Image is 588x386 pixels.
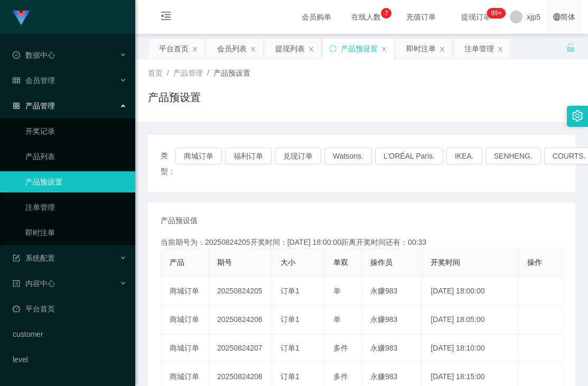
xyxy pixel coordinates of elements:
span: 首页 [148,69,163,77]
td: 20250824207 [209,334,272,363]
img: logo.9652507e.png [13,11,30,25]
span: 产品预设置 [213,69,250,77]
div: 当前期号为：20250824205开奖时间：[DATE] 18:00:00距离开奖时间还有：00:33 [161,237,563,248]
td: 商城订单 [161,277,209,306]
i: 图标: menu-fold [148,1,184,34]
i: 图标: unlock [566,43,575,52]
a: customer [13,324,127,345]
span: 类型： [161,148,175,179]
td: 20250824206 [209,306,272,334]
i: 图标: close [381,46,387,52]
div: 平台首页 [159,39,189,59]
span: 产品 [170,258,184,266]
sup: 7 [381,8,391,19]
span: 订单1 [281,287,300,295]
span: 单 [333,315,341,324]
a: 开奖记录 [25,121,127,142]
i: 图标: global [553,13,561,21]
i: 图标: sync [329,45,337,52]
i: 图标: appstore-o [13,102,20,109]
i: 图标: close [308,46,314,52]
span: 在线人数 [346,13,386,21]
button: 福利订单 [225,148,272,164]
button: L'ORÉAL Paris. [375,148,443,164]
td: [DATE] 18:10:00 [422,334,519,363]
span: 大小 [281,258,295,266]
a: 注单管理 [25,197,127,218]
i: 图标: setting [572,110,583,122]
td: 商城订单 [161,334,209,363]
span: 多件 [333,372,348,381]
td: 永赚983 [362,277,422,306]
span: 会员管理 [13,76,55,85]
div: 提现列表 [275,39,305,59]
span: 内容中心 [13,279,55,288]
span: 订单1 [281,344,300,352]
span: 充值订单 [401,13,441,21]
span: / [207,69,209,77]
td: [DATE] 18:00:00 [422,277,519,306]
td: 永赚983 [362,334,422,363]
button: Watsons. [324,148,372,164]
i: 图标: form [13,254,20,262]
div: 会员列表 [217,39,247,59]
i: 图标: close [497,46,503,52]
td: 永赚983 [362,306,422,334]
i: 图标: profile [13,280,20,287]
span: 操作 [527,258,542,266]
span: 单双 [333,258,348,266]
div: 产品预设置 [341,39,378,59]
span: 系统配置 [13,254,55,262]
span: 产品管理 [173,69,203,77]
span: 订单1 [281,372,300,381]
sup: 187 [487,8,506,19]
td: [DATE] 18:05:00 [422,306,519,334]
td: 20250824205 [209,277,272,306]
button: SENHENG. [486,148,541,164]
span: 产品预设值 [161,215,198,226]
span: / [167,69,169,77]
span: 提现订单 [456,13,496,21]
a: level [13,349,127,370]
a: 即时注单 [25,222,127,243]
div: 注单管理 [464,39,494,59]
span: 数据中心 [13,51,55,59]
button: IKEA. [446,148,482,164]
i: 图标: close [439,46,445,52]
h1: 产品预设置 [148,89,201,105]
button: 商城订单 [175,148,222,164]
button: 兑现订单 [275,148,321,164]
span: 开奖时间 [431,258,460,266]
span: 操作员 [370,258,393,266]
div: 即时注单 [406,39,436,59]
span: 期号 [217,258,232,266]
span: 多件 [333,344,348,352]
span: 订单1 [281,315,300,324]
i: 图标: table [13,77,20,84]
a: 图标: dashboard平台首页 [13,298,127,319]
a: 产品列表 [25,146,127,167]
p: 7 [385,8,388,19]
span: 产品管理 [13,102,55,110]
span: 单 [333,287,341,295]
i: 图标: check-circle-o [13,51,20,59]
i: 图标: close [192,46,198,52]
td: 商城订单 [161,306,209,334]
a: 产品预设置 [25,171,127,192]
i: 图标: close [250,46,256,52]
